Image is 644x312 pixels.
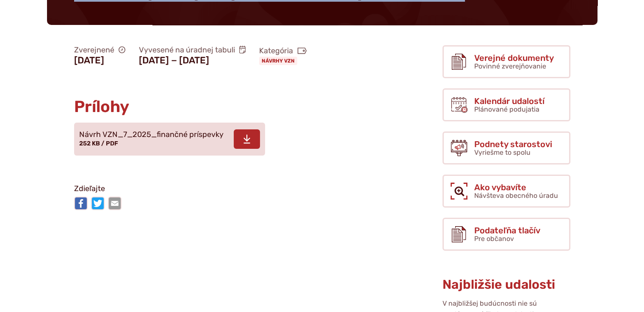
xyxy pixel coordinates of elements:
[74,183,375,195] p: Zdieľajte
[442,45,570,78] a: Verejné dokumenty Povinné zverejňovanie
[474,148,531,156] span: Vyriešme to spolu
[442,88,570,121] a: Kalendár udalostí Plánované podujatia
[442,278,570,292] h3: Najbližšie udalosti
[474,140,552,149] span: Podnety starostovi
[442,175,570,208] a: Ako vybavíte Návšteva obecného úradu
[474,192,558,200] span: Návšteva obecného úradu
[474,183,558,192] span: Ako vybavíte
[139,45,246,55] span: Vyvesené na úradnej tabuli
[259,46,307,56] span: Kategória
[474,105,539,113] span: Plánované podujatia
[474,226,540,235] span: Podateľňa tlačív
[74,55,125,66] figcaption: [DATE]
[79,131,224,139] span: Návrh VZN_7_2025_finančné príspevky
[74,45,125,55] span: Zverejnené
[442,131,570,164] a: Podnety starostovi Vyriešme to spolu
[74,123,265,156] a: Návrh VZN_7_2025_finančné príspevky 252 KB / PDF
[74,197,88,210] img: Zdieľať na Facebooku
[442,218,570,251] a: Podateľňa tlačív Pre občanov
[474,62,546,70] span: Povinné zverejňovanie
[91,197,105,210] img: Zdieľať na Twitteri
[74,98,375,116] h2: Prílohy
[474,53,554,63] span: Verejné dokumenty
[79,140,118,147] span: 252 KB / PDF
[474,235,514,243] span: Pre občanov
[259,57,297,65] a: Návrhy VZN
[474,96,544,106] span: Kalendár udalostí
[139,55,246,66] figcaption: [DATE] − [DATE]
[108,197,122,210] img: Zdieľať e-mailom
